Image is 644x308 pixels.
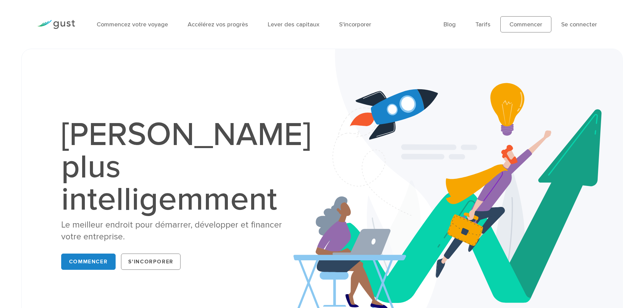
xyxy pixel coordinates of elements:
[475,21,491,28] a: Tarifs
[128,258,173,265] font: S'incorporer
[188,21,248,28] a: Accélérez vos progrès
[268,21,319,28] a: Lever des capitaux
[61,219,282,242] font: Le meilleur endroit pour démarrer, développer et financer votre entreprise.
[500,16,551,32] a: Commencer
[61,254,116,270] a: Commencer
[97,21,168,28] a: Commencez votre voyage
[69,258,108,265] font: Commencer
[121,254,181,270] a: S'incorporer
[444,21,456,28] a: Blog
[561,21,597,28] a: Se connecter
[61,115,311,218] font: [PERSON_NAME] plus intelligemment
[509,21,542,28] font: Commencer
[339,21,371,28] a: S'incorporer
[37,20,75,29] img: Logo Gust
